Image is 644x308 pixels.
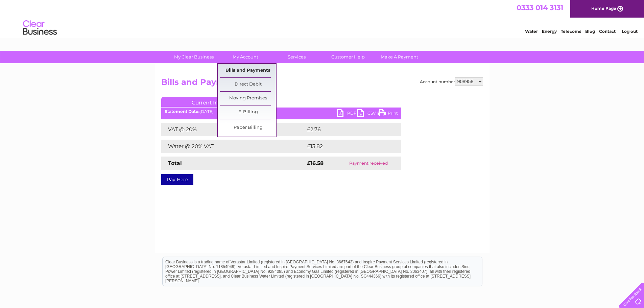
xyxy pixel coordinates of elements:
[161,109,401,114] div: [DATE]
[166,51,222,63] a: My Clear Business
[542,29,557,34] a: Energy
[23,18,57,38] img: logo.png
[165,109,199,114] b: Statement Date:
[163,4,482,33] div: Clear Business is a trading name of Verastar Limited (registered in [GEOGRAPHIC_DATA] No. 3667643...
[337,109,357,119] a: PDF
[168,160,182,166] strong: Total
[585,29,595,34] a: Blog
[161,77,483,90] h2: Bills and Payments
[220,64,276,77] a: Bills and Payments
[320,51,376,63] a: Customer Help
[161,97,263,107] a: Current Invoice
[561,29,581,34] a: Telecoms
[161,123,305,136] td: VAT @ 20%
[220,121,276,135] a: Paper Billing
[161,174,193,185] a: Pay Here
[220,78,276,91] a: Direct Debit
[622,29,638,34] a: Log out
[269,51,325,63] a: Services
[217,51,273,63] a: My Account
[305,140,387,153] td: £13.82
[517,3,563,12] a: 0333 014 3131
[372,51,427,63] a: Make A Payment
[378,109,398,119] a: Print
[220,105,276,119] a: E-Billing
[599,29,616,34] a: Contact
[307,160,324,166] strong: £16.58
[336,157,401,170] td: Payment received
[525,29,538,34] a: Water
[357,109,378,119] a: CSV
[220,92,276,105] a: Moving Premises
[420,77,483,86] div: Account number
[161,140,305,153] td: Water @ 20% VAT
[305,123,385,136] td: £2.76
